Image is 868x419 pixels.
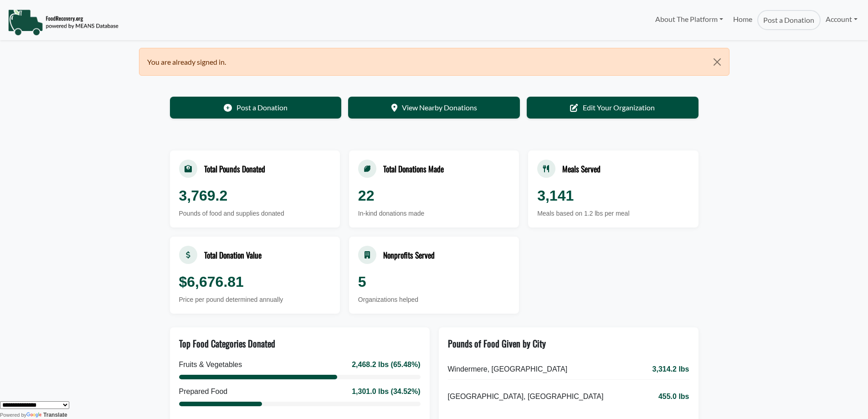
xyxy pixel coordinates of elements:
[204,163,265,175] div: Total Pounds Donated
[204,249,262,261] div: Total Donation Value
[358,271,510,293] div: 5
[358,209,510,218] div: In-kind donations made
[352,386,420,397] div: 1,301.0 lbs (34.52%)
[448,336,546,350] div: Pounds of Food Given by City
[728,10,757,30] a: Home
[383,249,435,261] div: Nonprofits Served
[650,10,728,28] a: About The Platform
[179,271,331,293] div: $6,676.81
[179,295,331,305] div: Price per pound determined annually
[352,359,420,370] div: 2,468.2 lbs (65.48%)
[358,295,510,305] div: Organizations helped
[562,163,601,175] div: Meals Served
[527,97,699,119] a: Edit Your Organization
[705,48,729,76] button: Close
[179,185,331,207] div: 3,769.2
[179,386,228,397] div: Prepared Food
[448,364,568,375] span: Windermere, [GEOGRAPHIC_DATA]
[170,97,342,119] a: Post a Donation
[658,391,689,402] span: 455.0 lbs
[537,209,689,218] div: Meals based on 1.2 lbs per meal
[26,412,43,419] img: Google Translate
[757,10,820,30] a: Post a Donation
[652,364,689,375] span: 3,314.2 lbs
[383,163,444,175] div: Total Donations Made
[179,336,275,350] div: Top Food Categories Donated
[448,391,604,402] span: [GEOGRAPHIC_DATA], [GEOGRAPHIC_DATA]
[179,209,331,218] div: Pounds of food and supplies donated
[26,412,67,418] a: Translate
[139,48,729,76] div: You are already signed in.
[348,97,520,119] a: View Nearby Donations
[537,185,689,207] div: 3,141
[358,185,510,207] div: 22
[821,10,863,28] a: Account
[179,359,242,370] div: Fruits & Vegetables
[8,9,118,36] img: NavigationLogo_FoodRecovery-91c16205cd0af1ed486a0f1a7774a6544ea792ac00100771e7dd3ec7c0e58e41.png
